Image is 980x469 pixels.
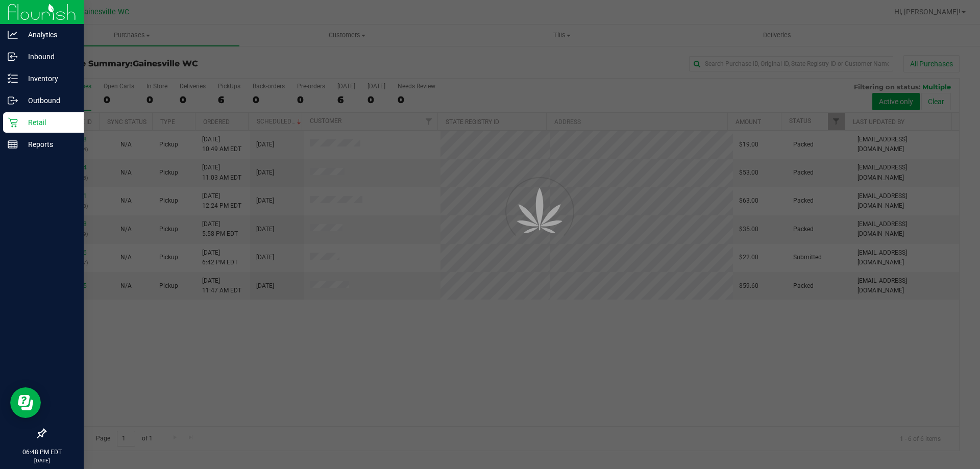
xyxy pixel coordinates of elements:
[18,116,79,129] p: Retail
[18,94,79,107] p: Outbound
[10,387,41,418] iframe: Resource center
[18,138,79,151] p: Reports
[18,51,79,63] p: Inbound
[18,72,79,85] p: Inventory
[18,29,79,41] p: Analytics
[5,457,79,464] p: [DATE]
[8,52,18,62] inline-svg: Inbound
[8,117,18,128] inline-svg: Retail
[5,448,79,457] p: 06:48 PM EDT
[8,95,18,106] inline-svg: Outbound
[8,73,18,84] inline-svg: Inventory
[8,139,18,150] inline-svg: Reports
[8,30,18,40] inline-svg: Analytics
